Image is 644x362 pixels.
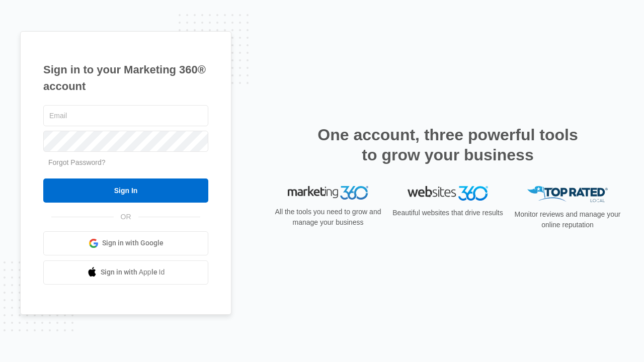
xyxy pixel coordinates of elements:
[101,267,165,278] span: Sign in with Apple Id
[43,231,208,255] a: Sign in with Google
[314,125,581,165] h2: One account, three powerful tools to grow your business
[272,207,384,228] p: All the tools you need to grow and manage your business
[288,186,368,200] img: Marketing 360
[527,186,608,203] img: Top Rated Local
[511,209,624,230] p: Monitor reviews and manage your online reputation
[43,178,208,203] input: Sign In
[391,208,504,218] p: Beautiful websites that drive results
[43,260,208,285] a: Sign in with Apple Id
[43,105,208,126] input: Email
[102,238,164,248] span: Sign in with Google
[408,186,488,201] img: Websites 360
[114,212,138,222] span: OR
[43,61,208,95] h1: Sign in to your Marketing 360® account
[48,158,106,166] a: Forgot Password?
